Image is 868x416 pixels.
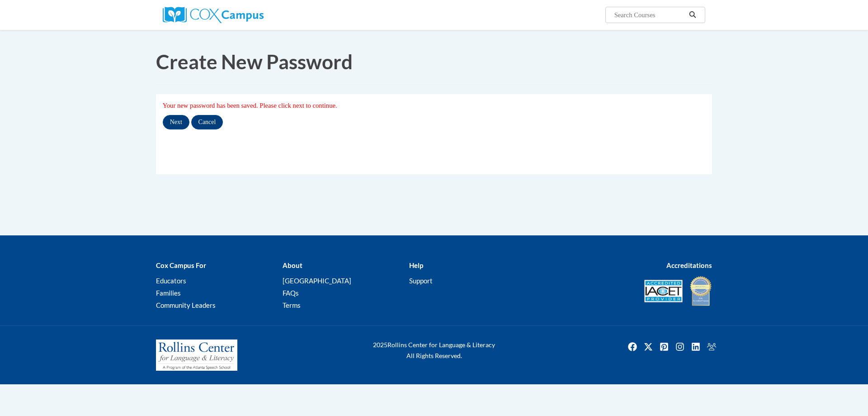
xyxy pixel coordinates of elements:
a: Instagram [673,339,687,354]
img: Twitter icon [641,339,656,354]
b: Cox Campus For [156,261,206,269]
b: Help [409,261,423,269]
button: Search [686,10,699,20]
img: Instagram icon [673,339,687,354]
span: Create New Password [156,50,353,73]
a: Facebook Group [704,339,719,354]
a: Facebook [625,339,640,354]
span: 2025 [373,341,387,349]
input: Cancel [191,115,223,129]
img: Cox Campus [163,7,264,23]
img: Rollins Center for Language & Literacy - A Program of the Atlanta Speech School [156,339,237,371]
a: Support [409,277,433,285]
a: [GEOGRAPHIC_DATA] [283,277,351,285]
img: Accredited IACET® Provider [644,280,683,302]
img: LinkedIn icon [689,339,703,354]
a: Twitter [641,339,656,354]
a: Pinterest [657,339,671,354]
img: Facebook icon [625,339,640,354]
span: Your new password has been saved. Please click next to continue. [163,102,337,109]
a: Educators [156,277,186,285]
a: FAQs [283,289,299,297]
a: Families [156,289,181,297]
div: Rollins Center for Language & Literacy All Rights Reserved. [339,339,529,361]
img: Facebook group icon [704,339,719,354]
b: Accreditations [666,261,712,269]
b: About [283,261,302,269]
input: Search Courses [613,10,686,20]
a: Community Leaders [156,301,216,309]
a: Terms [283,301,301,309]
img: IDA® Accredited [689,275,712,307]
a: Linkedin [689,339,703,354]
input: Next [163,115,189,129]
img: Pinterest icon [657,339,671,354]
a: Cox Campus [163,10,264,18]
